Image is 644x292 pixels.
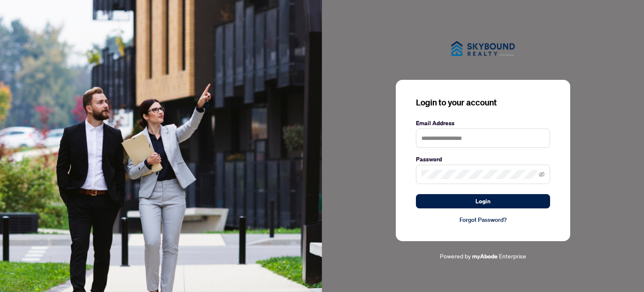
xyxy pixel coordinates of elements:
label: Password [416,155,550,164]
a: Forgot Password? [416,215,550,224]
h3: Login to your account [416,97,550,108]
span: Login [475,195,491,208]
img: ma-logo [441,31,525,66]
button: Login [416,194,550,208]
label: Email Address [416,118,550,128]
a: myAbode [472,252,498,261]
span: eye-invisible [539,171,545,177]
span: Enterprise [499,252,526,260]
span: Powered by [440,252,471,260]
